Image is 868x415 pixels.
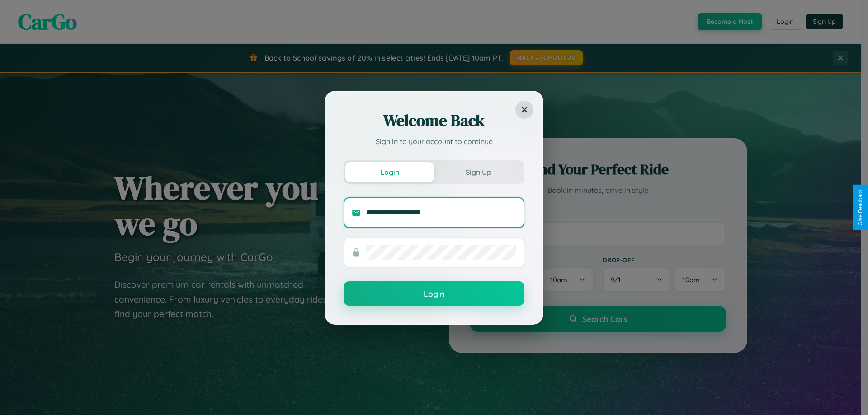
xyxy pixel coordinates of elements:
[434,162,523,182] button: Sign Up
[345,162,434,182] button: Login
[344,110,524,131] h2: Welcome Back
[857,189,863,226] div: Give Feedback
[344,281,524,306] button: Login
[344,136,524,147] p: Sign in to your account to continue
